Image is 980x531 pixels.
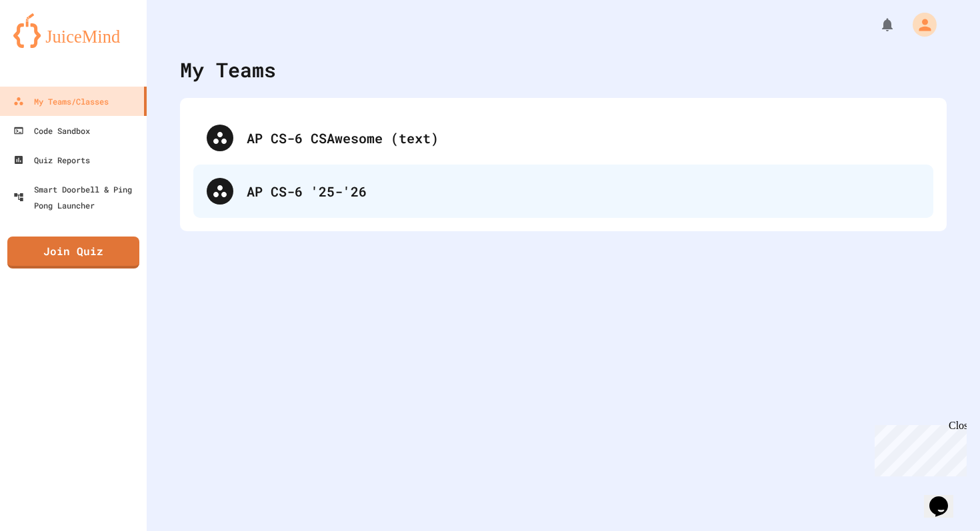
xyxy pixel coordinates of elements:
[5,5,92,85] div: Chat with us now!Close
[924,478,967,518] iframe: chat widget
[13,93,109,109] div: My Teams/Classes
[193,111,933,165] div: AP CS-6 CSAwesome (text)
[193,165,933,218] div: AP CS-6 '25-'26
[180,55,276,85] div: My Teams
[247,181,920,201] div: AP CS-6 '25-'26
[869,420,967,476] iframe: chat widget
[13,152,90,168] div: Quiz Reports
[855,13,899,36] div: My Notifications
[13,181,141,213] div: Smart Doorbell & Ping Pong Launcher
[13,123,90,139] div: Code Sandbox
[13,13,133,48] img: logo-orange.svg
[247,128,920,148] div: AP CS-6 CSAwesome (text)
[7,237,139,268] a: Join Quiz
[899,9,940,40] div: My Account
